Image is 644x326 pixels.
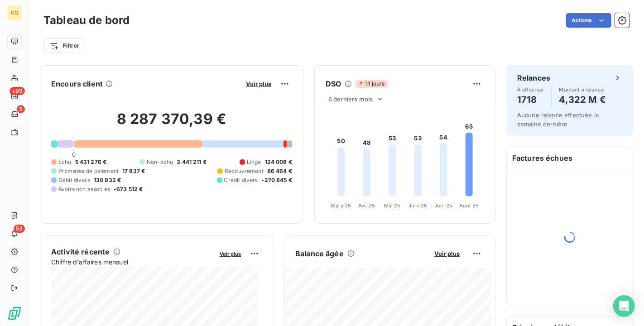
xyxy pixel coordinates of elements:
h6: Relances [517,72,550,83]
button: Voir plus [243,80,274,88]
span: 11 jours [356,80,387,88]
button: Voir plus [432,249,462,258]
div: CO [7,5,22,20]
span: 6 derniers mois [328,96,373,103]
a: 5 [7,107,21,121]
h2: 8 287 370,39 € [51,110,292,137]
span: -270 845 € [262,176,293,184]
span: À effectuer [517,87,544,92]
span: Montant à relancer [559,87,606,92]
span: Débit divers [58,176,90,184]
tspan: Août 25 [459,202,479,209]
span: Recouvrement [225,167,264,175]
h6: Factures échues [507,147,633,169]
span: Avoirs non associés [58,185,110,193]
span: Non-échu [147,158,173,166]
img: Logo LeanPay [7,306,22,321]
button: Filtrer [43,38,85,53]
span: 17 837 € [122,167,145,175]
h6: Balance âgée [295,248,344,259]
tspan: Avr. 25 [358,202,375,209]
span: 3 441 211 € [177,158,207,166]
span: Voir plus [246,80,271,87]
button: Actions [566,13,611,28]
h4: 4,322 M € [559,92,606,107]
span: 53 [14,225,25,233]
span: Chiffre d'affaires mensuel [51,257,213,267]
span: 5 [17,105,25,113]
span: Échu [58,158,72,166]
span: 130 932 € [94,176,121,184]
h3: Tableau de bord [43,12,130,29]
button: Voir plus [217,249,244,258]
h6: Activité récente [51,246,110,257]
span: +99 [10,87,25,95]
span: Litige [247,158,261,166]
div: Open Intercom Messenger [613,295,635,317]
span: Promesse de paiement [58,167,119,175]
tspan: Juil. 25 [434,202,452,209]
span: 86 464 € [267,167,292,175]
a: +99 [7,89,21,103]
span: Voir plus [434,250,460,257]
span: 5 431 276 € [75,158,107,166]
span: 124 008 € [265,158,292,166]
span: -673 512 € [114,185,143,193]
h6: Encours client [51,78,103,89]
span: Voir plus [220,251,241,257]
tspan: Mars 25 [331,202,351,209]
span: 0 [72,151,76,158]
tspan: Mai 25 [384,202,401,209]
h6: DSO [326,78,341,89]
span: Aucune relance effectuée la semaine dernière. [517,111,599,128]
tspan: Juin 25 [409,202,427,209]
span: Crédit divers [224,176,258,184]
h4: 1718 [517,92,544,107]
